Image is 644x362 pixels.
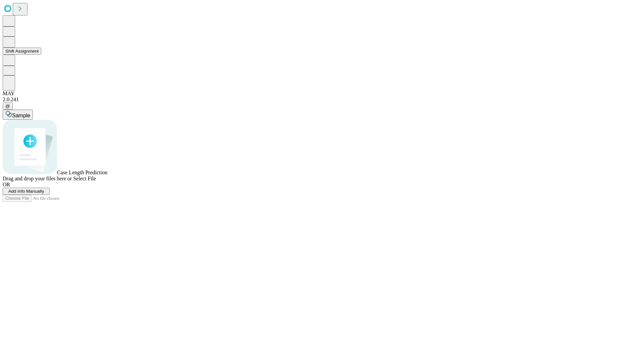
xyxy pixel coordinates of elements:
[5,104,10,109] span: @
[57,170,107,175] span: Case Length Prediction
[3,48,41,55] button: Shift Assignment
[8,189,44,194] span: Add Info Manually
[3,182,10,187] span: OR
[3,97,641,103] div: 2.0.241
[3,90,641,97] div: MAY
[3,110,33,120] button: Sample
[3,103,13,110] button: @
[12,113,30,118] span: Sample
[73,176,96,181] span: Select File
[3,188,50,195] button: Add Info Manually
[3,176,72,181] span: Drag and drop your files here or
